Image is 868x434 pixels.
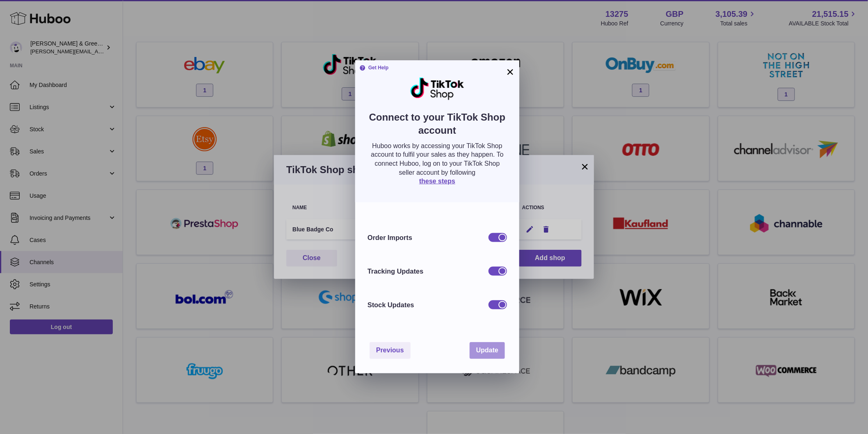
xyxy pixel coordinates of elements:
[368,233,412,242] h3: Order Imports
[470,342,505,359] button: Update
[368,142,507,177] p: Huboo works by accessing your TikTok Shop account to fulfil your sales as they happen. To connect...
[410,77,465,101] img: TikTokShop Logo
[419,178,455,185] a: these steps
[368,300,414,309] h3: Stock Updates
[370,342,411,359] button: Previous
[476,347,498,354] span: Update
[359,64,388,71] strong: Get Help
[368,111,507,142] h2: Connect to your TikTok Shop account
[368,267,423,276] h3: Tracking Updates
[376,347,404,354] span: Previous
[505,67,515,77] button: ×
